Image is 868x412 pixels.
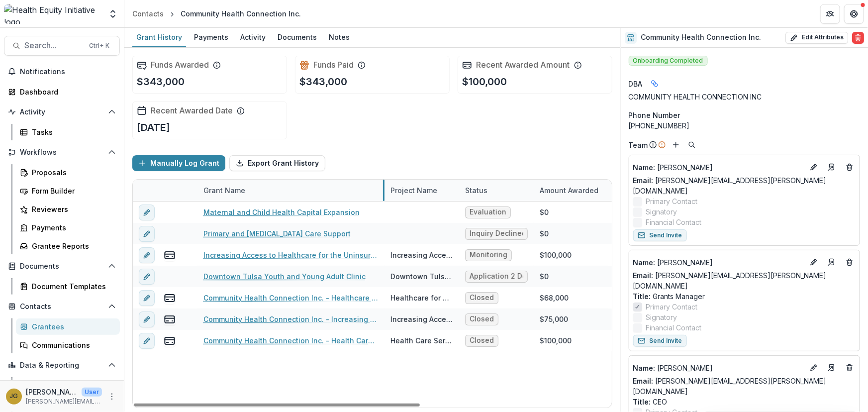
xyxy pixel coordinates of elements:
[534,180,608,201] div: Amount Awarded
[633,257,804,268] p: [PERSON_NAME]
[390,271,453,282] div: Downtown Tulsa Youth and Young Adult Clinic
[629,92,860,102] div: COMMUNITY HEALTH CONNECTION INC
[385,180,459,201] div: Project Name
[470,272,523,281] span: Application 2 Declined
[470,229,523,238] span: Inquiry Declined
[10,393,18,400] div: Jenna Grant
[132,30,186,44] div: Grant History
[106,391,118,403] button: More
[633,377,654,385] span: Email:
[390,250,453,260] div: Increasing Access to Healthcare for the Uninsured
[32,340,112,350] div: Communications
[824,360,840,376] a: Go to contact
[16,238,120,254] a: Grantee Reports
[16,318,120,335] a: Grantees
[20,87,112,97] div: Dashboard
[236,30,270,44] div: Activity
[633,363,804,373] p: [PERSON_NAME]
[82,388,102,397] p: User
[299,74,347,89] p: $343,000
[128,6,168,21] a: Contacts
[633,335,687,347] button: Send Invite
[139,333,155,349] button: edit
[32,204,112,214] div: Reviewers
[139,205,155,220] button: edit
[32,222,112,233] div: Payments
[16,201,120,217] a: Reviewers
[390,314,453,324] div: Increasing Access to Care
[540,271,549,282] div: $0
[128,6,305,21] nav: breadcrumb
[852,32,864,44] button: Delete
[633,270,856,291] a: Email: [PERSON_NAME][EMAIL_ADDRESS][PERSON_NAME][DOMAIN_NAME]
[646,206,677,217] span: Signatory
[646,217,702,227] span: Financial Contact
[4,64,120,80] button: Notifications
[470,336,494,345] span: Closed
[190,28,232,47] a: Payments
[203,335,379,346] a: Community Health Connection Inc. - Health Care Services for the Uninsured and Underinsured - 1000...
[132,28,186,47] a: Grant History
[151,60,209,70] h2: Funds Awarded
[390,335,453,346] div: Health Care Services for the Uninsured and Underinsured
[20,108,104,116] span: Activity
[633,364,656,372] span: Name :
[629,79,643,89] span: DBA
[808,256,820,268] button: Edit
[540,335,572,346] div: $100,000
[608,185,686,196] div: Amount Requested
[385,185,443,196] div: Project Name
[313,60,354,70] h2: Funds Paid
[824,159,840,175] a: Go to contact
[633,162,804,173] p: [PERSON_NAME]
[462,74,507,89] p: $100,000
[633,292,651,301] span: Title :
[470,208,506,216] span: Evaluation
[470,294,494,302] span: Closed
[203,250,379,260] a: Increasing Access to Healthcare for the Uninsured
[106,4,120,24] button: Open entity switcher
[132,8,164,19] div: Contacts
[459,185,493,196] div: Status
[540,207,549,217] div: $0
[164,292,176,304] button: view-payments
[132,155,225,171] button: Manually Log Grant
[203,293,379,303] a: Community Health Connection Inc. - Healthcare for Uninsured - 68000 - [DATE]
[633,258,656,267] span: Name :
[325,30,354,44] div: Notes
[844,4,864,24] button: Get Help
[274,28,321,47] a: Documents
[824,254,840,270] a: Go to contact
[137,120,170,135] p: [DATE]
[203,228,351,239] a: Primary and [MEDICAL_DATA] Care Support
[4,258,120,274] button: Open Documents
[608,180,708,201] div: Amount Requested
[16,278,120,295] a: Document Templates
[4,299,120,314] button: Open Contacts
[26,387,78,397] p: [PERSON_NAME]
[20,148,104,157] span: Workflows
[670,139,682,151] button: Add
[646,196,698,206] span: Primary Contact
[540,314,568,324] div: $75,000
[151,106,233,115] h2: Recent Awarded Date
[139,290,155,306] button: edit
[633,175,856,196] a: Email: [PERSON_NAME][EMAIL_ADDRESS][PERSON_NAME][DOMAIN_NAME]
[534,185,604,196] div: Amount Awarded
[808,362,820,374] button: Edit
[4,357,120,373] button: Open Data & Reporting
[820,4,840,24] button: Partners
[4,4,102,24] img: Health Equity Initiative logo
[686,139,698,151] button: Search
[390,293,453,303] div: Healthcare for Uninsured
[181,8,301,19] div: Community Health Connection Inc.
[844,256,856,268] button: Deletes
[229,155,325,171] button: Export Grant History
[633,229,687,241] button: Send Invite
[20,68,116,76] span: Notifications
[164,335,176,347] button: view-payments
[633,397,856,407] p: CEO
[646,322,702,333] span: Financial Contact
[641,33,761,42] h2: Community Health Connection Inc.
